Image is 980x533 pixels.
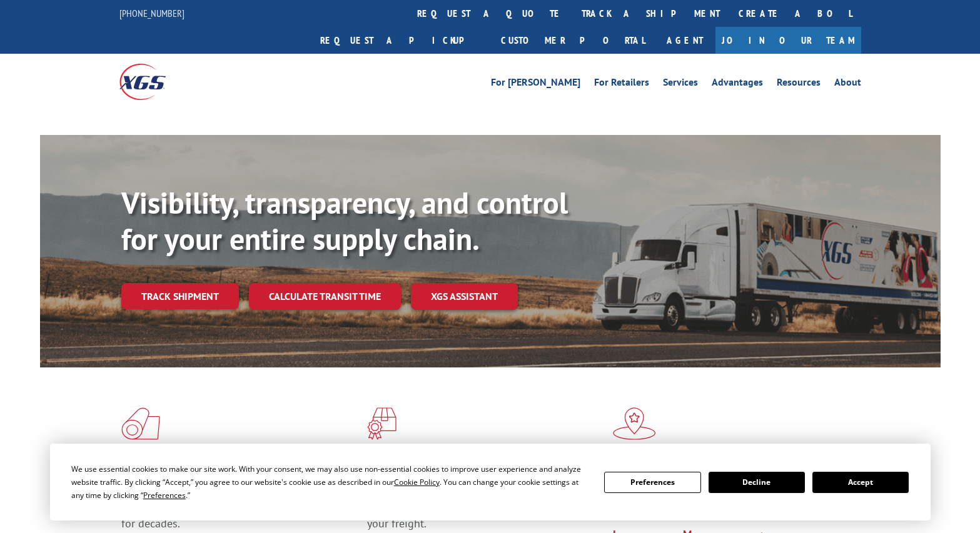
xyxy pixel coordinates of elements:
img: xgs-icon-total-supply-chain-intelligence-red [121,407,160,440]
div: We use essential cookies to make our site work. With your consent, we may also use non-essential ... [71,462,589,502]
img: xgs-icon-flagship-distribution-model-red [613,407,656,440]
span: Cookie Policy [394,477,440,487]
a: For [PERSON_NAME] [491,77,580,91]
a: Agent [654,27,715,54]
a: Request a pickup [311,27,492,54]
button: Decline [709,472,805,493]
a: Resources [777,77,821,91]
img: xgs-icon-focused-on-flooring-red [367,407,397,440]
a: Calculate transit time [249,283,401,310]
a: Customer Portal [492,27,654,54]
b: Visibility, transparency, and control for your entire supply chain. [121,183,568,258]
a: [PHONE_NUMBER] [119,7,184,19]
a: For Retailers [594,77,649,91]
a: About [834,77,861,91]
span: As an industry carrier of choice, XGS has brought innovation and dedication to flooring logistics... [121,486,357,531]
button: Preferences [604,472,700,493]
button: Accept [812,472,909,493]
a: XGS ASSISTANT [411,283,518,310]
a: Track shipment [121,283,239,309]
span: Preferences [143,490,186,501]
div: Cookie Consent Prompt [50,444,931,521]
a: Services [663,77,698,91]
a: Join Our Team [715,27,861,54]
a: Advantages [712,77,763,91]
